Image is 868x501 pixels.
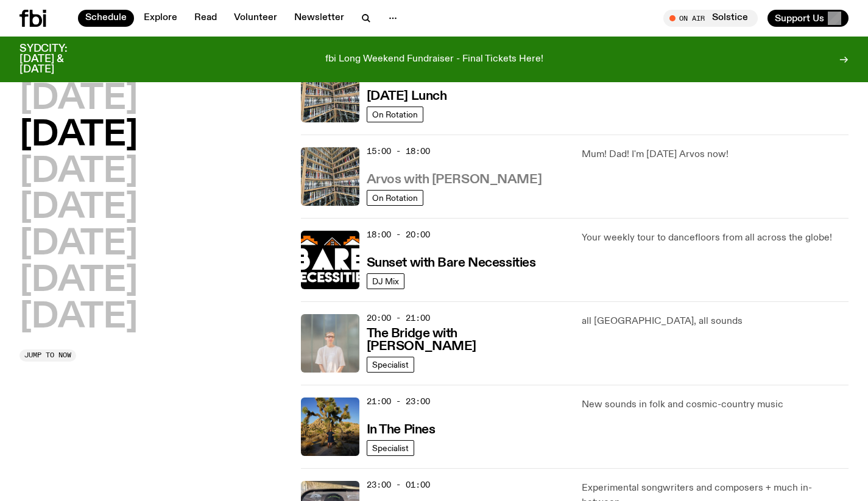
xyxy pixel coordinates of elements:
[136,10,185,27] a: Explore
[775,13,824,24] span: Support Us
[301,314,359,373] img: Mara stands in front of a frosted glass wall wearing a cream coloured t-shirt and black glasses. ...
[367,173,542,186] h3: Arvos with [PERSON_NAME]
[367,357,414,373] a: Specialist
[367,273,404,289] a: DJ Mix
[367,171,542,186] a: Arvos with [PERSON_NAME]
[367,440,414,456] a: Specialist
[19,264,138,298] button: [DATE]
[367,396,430,407] span: 21:00 - 23:00
[582,398,849,412] p: New sounds in folk and cosmic-country music
[227,10,284,27] a: Volunteer
[367,312,430,324] span: 20:00 - 21:00
[24,352,71,359] span: Jump to now
[19,301,138,335] button: [DATE]
[367,107,423,122] a: On Rotation
[367,90,447,103] h3: [DATE] Lunch
[367,479,430,491] span: 23:00 - 01:00
[372,193,418,202] span: On Rotation
[19,82,138,116] button: [DATE]
[663,10,758,27] button: On AirSolstice
[19,191,138,225] button: [DATE]
[367,145,430,157] span: 15:00 - 18:00
[367,254,536,270] a: Sunset with Bare Necessities
[301,147,359,206] img: A corner shot of the fbi music library
[372,360,409,369] span: Specialist
[367,325,568,353] a: The Bridge with [PERSON_NAME]
[19,228,138,262] button: [DATE]
[301,398,359,456] img: Johanna stands in the middle distance amongst a desert scene with large cacti and trees. She is w...
[367,190,423,206] a: On Rotation
[372,110,418,119] span: On Rotation
[19,44,97,75] h3: SYDCITY: [DATE] & [DATE]
[367,424,436,436] h3: In The Pines
[19,119,138,153] button: [DATE]
[582,314,849,329] p: all [GEOGRAPHIC_DATA], all sounds
[78,10,134,27] a: Schedule
[367,88,447,103] a: [DATE] Lunch
[367,229,430,240] span: 18:00 - 20:00
[582,231,849,245] p: Your weekly tour to dancefloors from all across the globe!
[372,443,409,452] span: Specialist
[187,10,224,27] a: Read
[301,64,359,122] img: A corner shot of the fbi music library
[372,276,399,286] span: DJ Mix
[367,421,436,436] a: In The Pines
[19,349,76,362] button: Jump to now
[19,155,138,189] button: [DATE]
[367,328,568,353] h3: The Bridge with [PERSON_NAME]
[767,10,849,27] button: Support Us
[301,231,359,289] img: Bare Necessities
[582,147,849,162] p: Mum! Dad! I'm [DATE] Arvos now!
[367,257,536,270] h3: Sunset with Bare Necessities
[325,54,543,65] p: fbi Long Weekend Fundraiser - Final Tickets Here!
[287,10,351,27] a: Newsletter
